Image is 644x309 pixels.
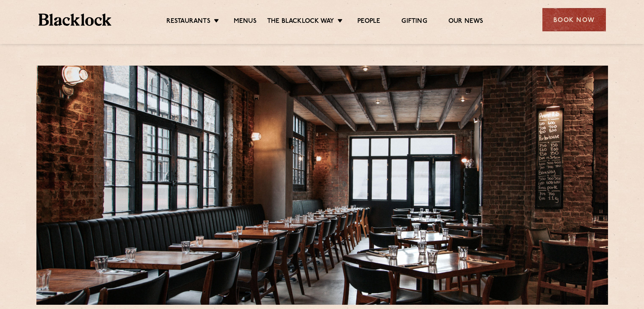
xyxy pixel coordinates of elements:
a: Restaurants [166,17,210,27]
a: Menus [234,17,257,27]
div: Book Now [542,8,606,31]
a: The Blacklock Way [267,17,334,27]
a: Gifting [401,17,427,27]
img: BL_Textured_Logo-footer-cropped.svg [39,14,112,26]
a: Our News [448,17,484,27]
a: People [357,17,380,27]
